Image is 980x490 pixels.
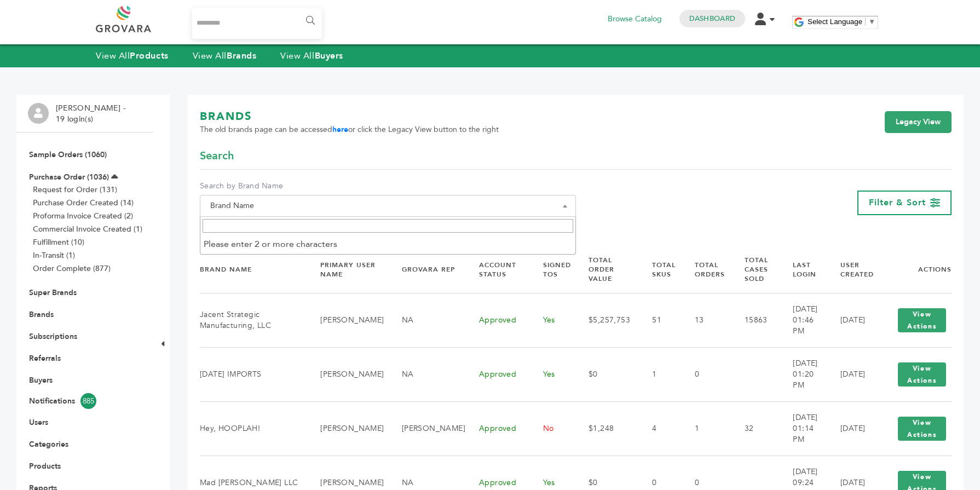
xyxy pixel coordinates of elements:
[681,293,731,347] td: 13
[192,8,322,39] input: Search...
[96,50,169,62] a: View AllProducts
[898,308,946,332] button: View Actions
[779,347,827,401] td: [DATE] 01:20 PM
[307,347,388,401] td: [PERSON_NAME]
[28,103,49,124] img: profile.png
[827,246,879,293] th: User Created
[689,14,735,24] a: Dashboard
[731,246,780,293] th: Total Cases Sold
[575,246,639,293] th: Total Order Value
[388,293,465,347] td: NA
[29,331,77,342] a: Subscriptions
[388,246,465,293] th: Grovara Rep
[465,293,529,347] td: Approved
[193,50,257,62] a: View AllBrands
[200,293,307,347] td: Jacent Strategic Manufacturing, LLC
[885,111,952,133] a: Legacy View
[307,293,388,347] td: [PERSON_NAME]
[33,237,84,247] a: Fulfillment (10)
[29,353,61,364] a: Referrals
[865,18,866,26] span: ​
[227,50,256,62] strong: Brands
[206,198,570,214] span: Brand Name
[29,417,48,428] a: Users
[29,439,68,449] a: Categories
[731,401,780,456] td: 32
[868,18,875,26] span: ▼
[280,50,343,62] a: View AllBuyers
[827,401,879,456] td: [DATE]
[29,393,141,409] a: Notifications885
[29,287,77,298] a: Super Brands
[808,18,862,26] span: Select Language
[29,172,109,182] a: Purchase Order (1036)
[200,181,576,192] label: Search by Brand Name
[898,417,946,441] button: View Actions
[200,124,499,135] span: The old brands page can be accessed or click the Legacy View button to the right
[638,246,681,293] th: Total SKUs
[465,347,529,401] td: Approved
[827,293,879,347] td: [DATE]
[638,293,681,347] td: 51
[33,198,134,208] a: Purchase Order Created (14)
[608,13,662,25] a: Browse Catalog
[33,263,111,274] a: Order Complete (877)
[731,293,780,347] td: 15863
[779,246,827,293] th: Last Login
[529,401,575,456] td: No
[33,185,117,195] a: Request for Order (131)
[33,250,75,261] a: In-Transit (1)
[681,347,731,401] td: 0
[29,375,53,385] a: Buyers
[388,401,465,456] td: [PERSON_NAME]
[307,246,388,293] th: Primary User Name
[80,393,96,409] span: 885
[808,18,875,26] a: Select Language​
[388,347,465,401] td: NA
[529,347,575,401] td: Yes
[827,347,879,401] td: [DATE]
[307,401,388,456] td: [PERSON_NAME]
[529,246,575,293] th: Signed TOS
[33,224,142,234] a: Commercial Invoice Created (1)
[898,362,946,387] button: View Actions
[33,211,133,221] a: Proforma Invoice Created (2)
[200,246,307,293] th: Brand Name
[29,149,107,160] a: Sample Orders (1060)
[29,309,54,320] a: Brands
[575,293,639,347] td: $5,257,753
[130,50,168,62] strong: Products
[779,293,827,347] td: [DATE] 01:46 PM
[200,109,499,124] h1: BRANDS
[681,246,731,293] th: Total Orders
[779,401,827,456] td: [DATE] 01:14 PM
[529,293,575,347] td: Yes
[575,347,639,401] td: $0
[200,235,575,253] li: Please enter 2 or more characters
[879,246,952,293] th: Actions
[203,219,573,233] input: Search
[869,197,926,209] span: Filter & Sort
[56,103,128,124] li: [PERSON_NAME] - 19 login(s)
[681,401,731,456] td: 1
[638,401,681,456] td: 4
[465,246,529,293] th: Account Status
[465,401,529,456] td: Approved
[29,461,61,471] a: Products
[200,347,307,401] td: [DATE] IMPORTS
[332,124,348,135] a: here
[638,347,681,401] td: 1
[575,401,639,456] td: $1,248
[200,195,576,217] span: Brand Name
[200,148,234,164] span: Search
[315,50,343,62] strong: Buyers
[200,401,307,456] td: Hey, HOOPLAH!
